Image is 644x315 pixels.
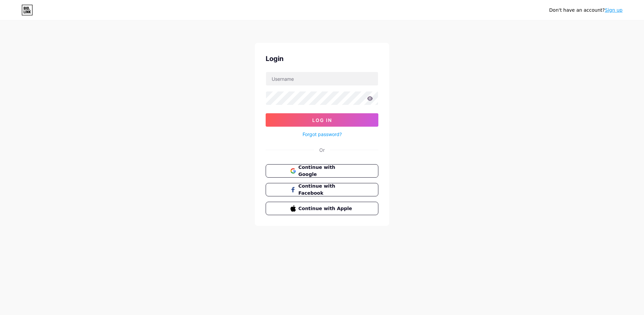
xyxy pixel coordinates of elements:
div: Don't have an account? [549,7,623,14]
span: Continue with Google [299,164,354,178]
a: Forgot password? [303,131,342,138]
a: Sign up [605,7,623,13]
span: Continue with Apple [299,205,354,212]
button: Log In [266,113,378,127]
button: Continue with Apple [266,202,378,215]
div: Login [266,54,378,64]
div: Or [319,146,325,153]
input: Username [266,72,378,85]
span: Log In [312,117,332,123]
button: Continue with Facebook [266,183,378,196]
span: Continue with Facebook [299,183,354,197]
button: Continue with Google [266,164,378,178]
